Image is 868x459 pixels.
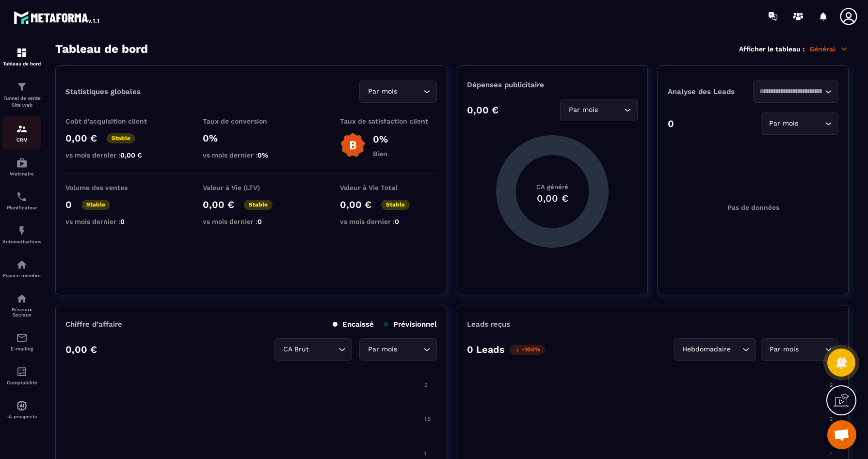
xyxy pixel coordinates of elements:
p: IA prospects [2,414,41,419]
p: vs mois dernier : [340,218,437,225]
a: formationformationCRM [2,116,41,150]
span: Par mois [566,105,600,115]
div: Search for option [674,338,756,361]
span: CA Brut [281,344,311,355]
img: formation [16,81,28,93]
p: Général [809,45,849,53]
input: Search for option [399,86,421,97]
p: 0,00 € [65,344,97,355]
a: accountantaccountantComptabilité [2,359,41,393]
img: social-network [16,293,28,304]
a: emailemailE-mailing [2,325,41,359]
p: Bien [373,150,388,158]
p: Volume des ventes [65,184,162,191]
p: Valeur à Vie (LTV) [203,184,300,191]
h3: Tableau de bord [55,42,148,56]
a: formationformationTunnel de vente Site web [2,74,41,116]
p: Webinaire [2,171,41,176]
p: E-mailing [2,346,41,351]
a: Ouvrir le chat [827,420,856,449]
p: Afficher le tableau : [739,45,804,53]
span: Hebdomadaire [680,344,733,355]
img: logo [14,9,101,26]
input: Search for option [801,344,822,355]
input: Search for option [801,118,822,129]
p: Pas de données [727,204,779,211]
div: Search for option [359,338,437,361]
img: automations [16,400,28,412]
a: automationsautomationsEspace membre [2,252,41,285]
p: Chiffre d’affaire [65,320,122,329]
p: Coût d'acquisition client [65,117,162,125]
p: 0,00 € [65,132,97,144]
img: scheduler [16,191,28,203]
p: vs mois dernier : [65,151,162,159]
span: 0 [120,218,125,225]
p: Taux de satisfaction client [340,117,437,125]
p: Stable [107,133,135,143]
span: 0% [257,151,268,159]
div: Search for option [753,80,838,103]
p: 0 [668,118,674,129]
p: 0% [203,132,300,144]
p: vs mois dernier : [65,218,162,225]
a: formationformationTableau de bord [2,40,41,74]
tspan: 1 [424,450,426,457]
input: Search for option [399,344,421,355]
span: 0 [257,218,262,225]
p: vs mois dernier : [203,151,300,159]
tspan: 1 [830,450,832,457]
p: Prévisionnel [384,320,437,329]
span: Par mois [366,86,399,97]
p: Valeur à Vie Total [340,184,437,191]
p: -100% [510,345,545,355]
p: Stable [381,200,410,210]
p: Dépenses publicitaire [467,80,638,89]
p: Réseaux Sociaux [2,307,41,317]
p: 0 Leads [467,344,505,355]
span: Par mois [767,118,801,129]
img: accountant [16,366,28,378]
p: Stable [244,200,273,210]
p: Comptabilité [2,380,41,385]
img: automations [16,157,28,169]
p: 0,00 € [467,104,498,116]
input: Search for option [600,105,622,115]
p: 0% [373,133,388,145]
p: Encaissé [333,320,374,329]
p: Leads reçus [467,320,510,329]
input: Search for option [311,344,336,355]
img: automations [16,225,28,237]
div: Search for option [560,99,638,121]
span: 0,00 € [120,151,142,159]
p: Statistiques globales [65,87,141,96]
tspan: 2 [424,382,427,388]
img: b-badge-o.b3b20ee6.svg [340,132,366,158]
p: 0,00 € [340,199,371,210]
p: vs mois dernier : [203,218,300,225]
a: schedulerschedulerPlanificateur [2,184,41,218]
tspan: 2 [830,416,833,422]
p: Tunnel de vente Site web [2,95,41,109]
span: Par mois [366,344,399,355]
p: Automatisations [2,239,41,244]
p: CRM [2,137,41,142]
p: 0,00 € [203,199,234,210]
div: Search for option [359,80,437,103]
input: Search for option [733,344,740,355]
img: email [16,332,28,344]
a: automationsautomationsWebinaire [2,150,41,184]
p: Analyse des Leads [668,87,753,96]
p: Taux de conversion [203,117,300,125]
a: social-networksocial-networkRéseaux Sociaux [2,285,41,325]
img: formation [16,123,28,135]
div: Search for option [761,112,838,135]
div: Search for option [274,338,352,361]
tspan: 1.5 [424,416,431,422]
input: Search for option [759,86,822,97]
img: formation [16,47,28,59]
p: Stable [81,200,110,210]
span: 0 [395,218,399,225]
p: Espace membre [2,273,41,278]
p: Tableau de bord [2,61,41,66]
